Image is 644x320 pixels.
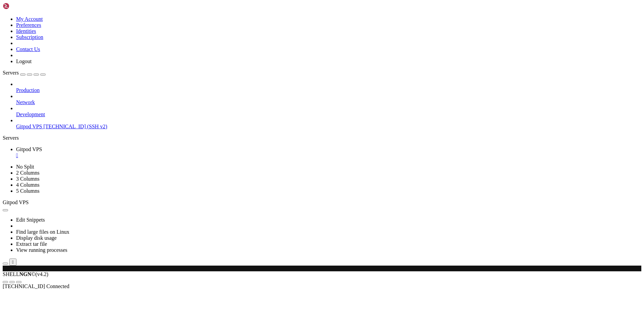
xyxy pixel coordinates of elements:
span: Gitpod VPS [3,199,29,205]
a: No Split [16,164,34,170]
a: My Account [16,16,43,22]
li: Gitpod VPS [TECHNICAL_ID] (SSH v2) [16,118,641,130]
div:  [12,260,14,265]
a: Preferences [16,22,41,28]
li: Production [16,81,641,93]
a: 3 Columns [16,176,40,182]
a: Identities [16,28,36,34]
a: View running processes [16,247,67,253]
span: Servers [3,70,19,76]
button:  [9,259,16,266]
a: Extract tar file [16,241,47,247]
img: Shellngn [3,3,41,9]
a: Logout [16,58,32,64]
a: Production [16,87,641,93]
li: Development [16,105,641,118]
a: Find large files on Linux [16,229,69,235]
span: Gitpod VPS [16,146,42,152]
a: Display disk usage [16,235,57,241]
a: Subscription [16,34,43,40]
a: 5 Columns [16,188,40,194]
div: Servers [3,135,641,141]
span: Gitpod VPS [16,124,42,129]
span: Network [16,99,35,105]
a: 2 Columns [16,170,40,176]
a: Edit Snippets [16,217,45,223]
a: 4 Columns [16,182,40,188]
a: Gitpod VPS [16,146,641,158]
span: [TECHNICAL_ID] (SSH v2) [44,124,107,129]
a: Contact Us [16,46,40,52]
span: Production [16,87,40,93]
a: Network [16,99,641,105]
a: Gitpod VPS [TECHNICAL_ID] (SSH v2) [16,124,641,130]
a: Development [16,111,641,118]
span: Development [16,111,45,117]
a: Servers [3,70,46,76]
li: Network [16,93,641,105]
a:  [16,152,641,158]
